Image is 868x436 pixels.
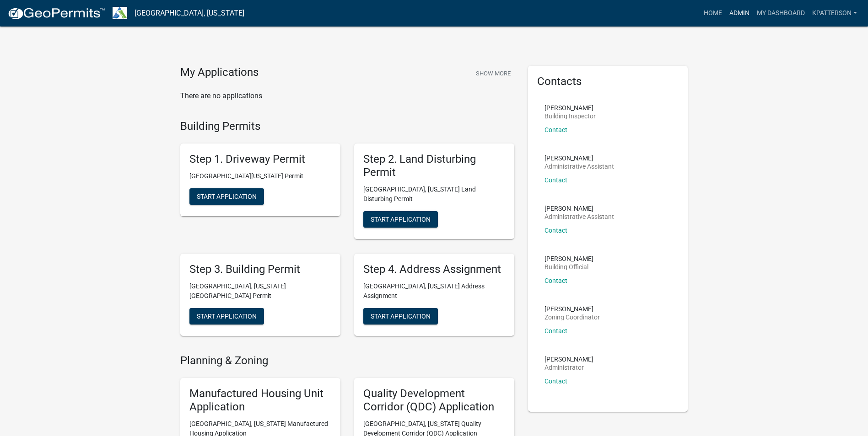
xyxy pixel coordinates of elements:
[545,163,614,170] p: Administrative Assistant
[545,327,567,335] a: Contact
[545,176,567,184] a: Contact
[545,113,596,119] p: Building Inspector
[363,387,505,414] h5: Quality Development Corridor (QDC) Application
[180,90,514,101] p: There are no applications
[545,264,593,270] p: Building Official
[545,306,600,312] p: [PERSON_NAME]
[809,5,861,22] a: KPATTERSON
[189,153,331,166] h5: Step 1. Driveway Permit
[189,387,331,414] h5: Manufactured Housing Unit Application
[537,75,679,88] h5: Contacts
[545,205,614,212] p: [PERSON_NAME]
[363,185,505,204] p: [GEOGRAPHIC_DATA], [US_STATE] Land Disturbing Permit
[180,354,514,367] h4: Planning & Zoning
[545,155,614,161] p: [PERSON_NAME]
[545,213,614,220] p: Administrative Assistant
[371,312,431,319] span: Start Application
[189,171,331,181] p: [GEOGRAPHIC_DATA][US_STATE] Permit
[135,5,244,21] a: [GEOGRAPHIC_DATA], [US_STATE]
[545,356,593,362] p: [PERSON_NAME]
[180,120,514,133] h4: Building Permits
[363,153,505,179] h5: Step 2. Land Disturbing Permit
[545,364,593,371] p: Administrator
[189,263,331,276] h5: Step 3. Building Permit
[189,282,331,301] p: [GEOGRAPHIC_DATA], [US_STATE][GEOGRAPHIC_DATA] Permit
[700,5,726,22] a: Home
[197,193,257,200] span: Start Application
[363,308,438,324] button: Start Application
[363,263,505,276] h5: Step 4. Address Assignment
[113,7,127,19] img: Troup County, Georgia
[180,66,259,80] h4: My Applications
[726,5,753,22] a: Admin
[472,66,514,81] button: Show More
[545,255,593,262] p: [PERSON_NAME]
[545,314,600,320] p: Zoning Coordinator
[363,282,505,301] p: [GEOGRAPHIC_DATA], [US_STATE] Address Assignment
[545,378,567,385] a: Contact
[363,211,438,228] button: Start Application
[189,188,264,205] button: Start Application
[753,5,809,22] a: My Dashboard
[545,126,567,133] a: Contact
[545,227,567,234] a: Contact
[545,105,596,111] p: [PERSON_NAME]
[545,277,567,284] a: Contact
[371,215,431,223] span: Start Application
[189,308,264,324] button: Start Application
[197,312,257,319] span: Start Application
